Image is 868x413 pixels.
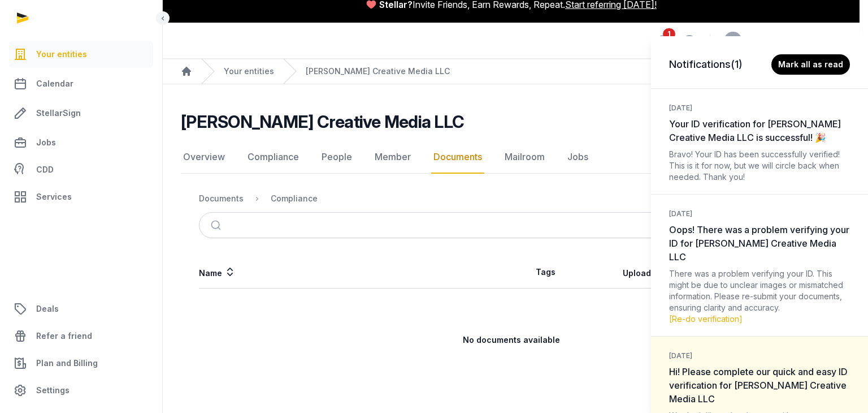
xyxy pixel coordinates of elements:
[669,149,850,183] div: Bravo! Your ID has been successfully verified! This is it for now, but we will circle back when n...
[669,314,743,324] a: [Re-do verification]
[669,366,848,405] span: Hi! Please complete our quick and easy ID verification for [PERSON_NAME] Creative Media LLC
[771,54,850,75] button: Mark all as read
[669,104,692,113] small: [DATE]
[669,268,850,325] div: There was a problem verifying your ID. This might be due to unclear images or mismatched informat...
[669,118,841,143] span: Your ID verification for [PERSON_NAME] Creative Media LLC is successful! 🎉
[669,351,692,360] small: [DATE]
[731,58,743,70] span: (1)
[811,359,868,413] iframe: Chat Widget
[669,57,743,72] h3: Notifications
[669,209,692,218] small: [DATE]
[669,224,849,263] span: Oops! There was a problem verifying your ID for [PERSON_NAME] Creative Media LLC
